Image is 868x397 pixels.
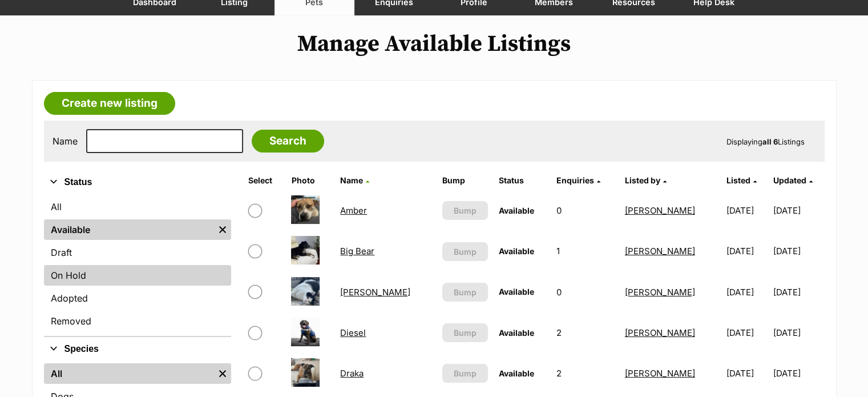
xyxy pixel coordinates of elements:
a: [PERSON_NAME] [625,327,695,338]
th: Bump [438,171,493,190]
span: Displaying Listings [726,137,805,146]
span: Available [498,328,534,338]
td: [DATE] [722,272,772,312]
span: Listed [726,175,750,185]
a: Listed [726,175,757,185]
span: Bump [454,286,477,298]
span: Name [340,175,363,185]
a: Remove filter [214,219,231,240]
button: Status [44,175,231,190]
td: [DATE] [773,191,823,230]
span: Available [498,287,534,296]
a: [PERSON_NAME] [625,205,695,216]
span: Available [498,206,534,215]
td: [DATE] [773,272,823,312]
th: Photo [286,171,334,190]
td: [DATE] [722,191,772,230]
span: Bump [454,367,477,379]
a: Amber [340,205,367,216]
a: [PERSON_NAME] [625,287,695,298]
span: translation missing: en.admin.listings.index.attributes.enquiries [556,175,594,185]
span: Available [498,368,534,378]
a: On Hold [44,265,231,286]
a: Removed [44,311,231,331]
span: Bump [454,246,477,258]
th: Select [244,171,286,190]
a: Updated [773,175,813,185]
a: All [44,197,231,217]
label: Name [53,136,78,146]
a: Listed by [625,175,667,185]
a: Adopted [44,288,231,308]
span: Bump [454,327,477,339]
td: [DATE] [773,354,823,393]
div: Status [44,194,231,336]
a: Remove filter [214,363,231,384]
button: Bump [442,364,488,383]
a: Draft [44,242,231,263]
td: 2 [551,313,619,352]
strong: all 6 [762,137,778,146]
td: [DATE] [773,231,823,271]
span: Listed by [625,175,660,185]
button: Bump [442,323,488,342]
a: Enquiries [556,175,600,185]
a: Draka [340,368,364,379]
th: Status [494,171,550,190]
a: Available [44,219,214,240]
td: 0 [551,191,619,230]
button: Bump [442,242,488,261]
td: [DATE] [722,231,772,271]
a: [PERSON_NAME] [625,246,695,256]
button: Bump [442,201,488,220]
td: [DATE] [722,313,772,352]
a: [PERSON_NAME] [625,368,695,379]
a: Diesel [340,327,366,338]
input: Search [252,130,324,153]
button: Species [44,342,231,356]
a: Create new listing [44,92,175,115]
span: Bump [454,204,477,216]
span: Available [498,246,534,256]
a: Big Bear [340,246,374,256]
a: Name [340,175,369,185]
a: All [44,363,214,384]
td: 2 [551,354,619,393]
button: Bump [442,283,488,302]
td: 1 [551,231,619,271]
td: [DATE] [773,313,823,352]
td: 0 [551,272,619,312]
span: Updated [773,175,806,185]
td: [DATE] [722,354,772,393]
a: [PERSON_NAME] [340,287,410,298]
